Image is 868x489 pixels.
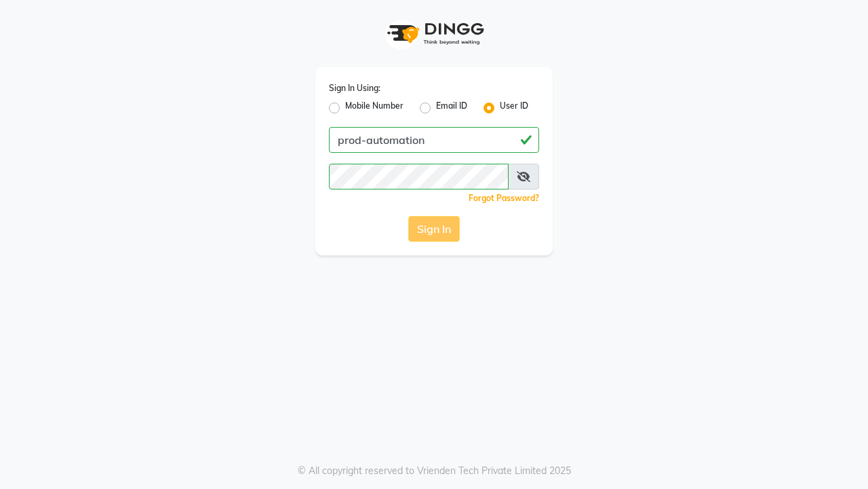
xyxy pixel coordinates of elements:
[329,127,539,153] input: Username
[436,100,467,116] label: Email ID
[345,100,403,116] label: Mobile Number
[500,100,528,116] label: User ID
[469,193,539,203] a: Forgot Password?
[329,82,380,94] label: Sign In Using:
[329,164,509,189] input: Username
[380,14,488,54] img: logo1.svg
